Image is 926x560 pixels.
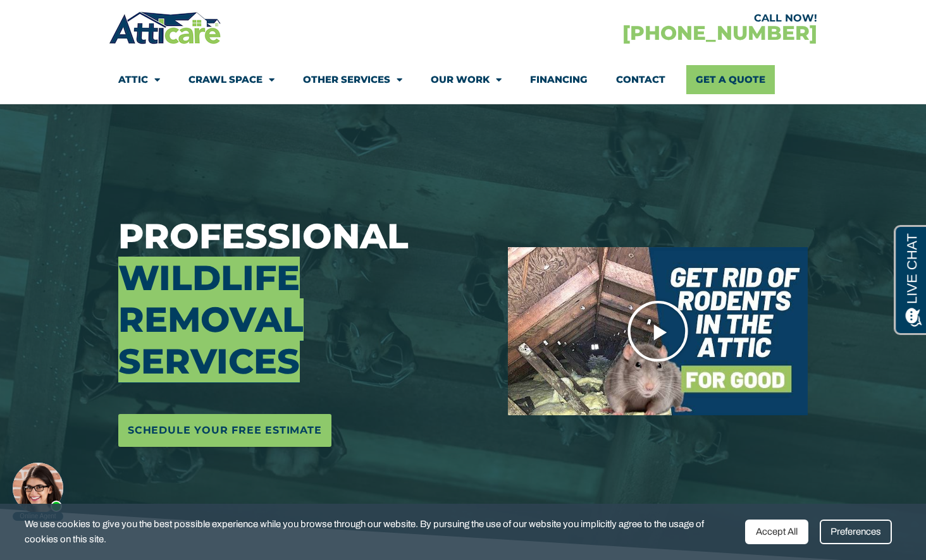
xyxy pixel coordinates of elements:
div: CALL NOW! [463,13,817,23]
span: Opens a chat window [31,10,102,26]
iframe: To enrich screen reader interactions, please activate Accessibility in Grammarly extension settings [6,459,70,522]
span: Wildlife Removal Services [118,257,304,382]
h3: Professional [118,216,489,382]
a: Contact [616,65,665,94]
div: Accept All [745,520,808,544]
a: Other Services [303,65,402,94]
a: Our Work [431,65,502,94]
a: Attic [118,65,160,94]
span: We use cookies to give you the best possible experience while you browse through our website. By ... [25,516,735,547]
a: Get A Quote [686,65,775,94]
a: Financing [530,65,588,94]
a: Schedule Your Free Estimate [118,414,331,447]
span: Schedule Your Free Estimate [128,420,322,441]
nav: Menu [118,65,808,94]
div: Play Video [626,300,689,363]
div: Preferences [820,520,892,544]
a: Crawl Space [188,65,275,94]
